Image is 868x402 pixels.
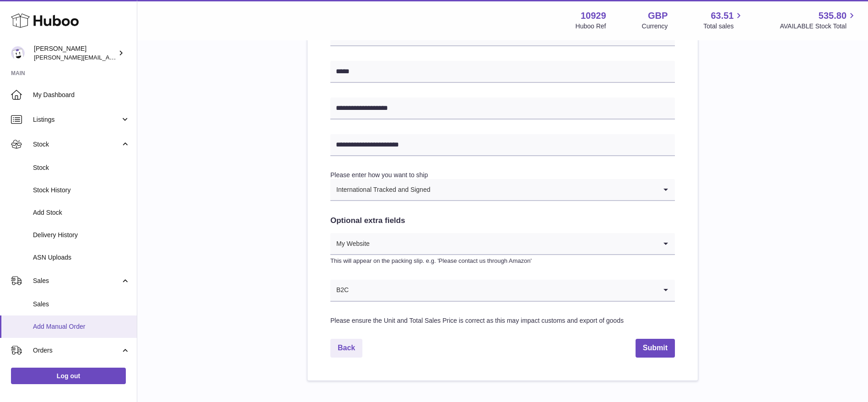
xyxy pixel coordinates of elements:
[780,22,857,31] span: AVAILABLE Stock Total
[33,163,130,172] span: Stock
[819,10,846,22] span: 535.80
[330,171,428,179] label: Please enter how you want to ship
[330,280,349,301] span: B2C
[330,316,675,325] div: Please ensure the Unit and Total Sales Price is correct as this may impact customs and export of ...
[576,22,606,31] div: Huboo Ref
[330,233,675,255] div: Search for option
[33,300,130,309] span: Sales
[34,44,116,62] div: [PERSON_NAME]
[330,179,675,201] div: Search for option
[33,186,130,195] span: Stock History
[330,233,370,254] span: My Website
[349,280,657,301] input: Search for option
[330,257,675,265] p: This will appear on the packing slip. e.g. 'Please contact us through Amazon'
[33,322,130,331] span: Add Manual Order
[330,280,675,302] div: Search for option
[636,339,675,358] button: Submit
[33,231,130,239] span: Delivery History
[648,10,668,22] strong: GBP
[703,10,744,31] a: 63.51 Total sales
[33,208,130,217] span: Add Stock
[711,10,733,22] span: 63.51
[330,216,675,226] h2: Optional extra fields
[34,54,183,61] span: [PERSON_NAME][EMAIL_ADDRESS][DOMAIN_NAME]
[703,22,744,31] span: Total sales
[11,368,126,384] a: Log out
[330,339,362,358] a: Back
[33,91,130,99] span: My Dashboard
[33,253,130,262] span: ASN Uploads
[780,10,857,31] a: 535.80 AVAILABLE Stock Total
[33,277,120,285] span: Sales
[431,179,657,200] input: Search for option
[370,233,657,254] input: Search for option
[11,46,25,60] img: thomas@otesports.co.uk
[581,10,606,22] strong: 10929
[642,22,668,31] div: Currency
[33,115,120,124] span: Listings
[330,179,431,200] span: International Tracked and Signed
[33,140,120,149] span: Stock
[33,346,120,355] span: Orders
